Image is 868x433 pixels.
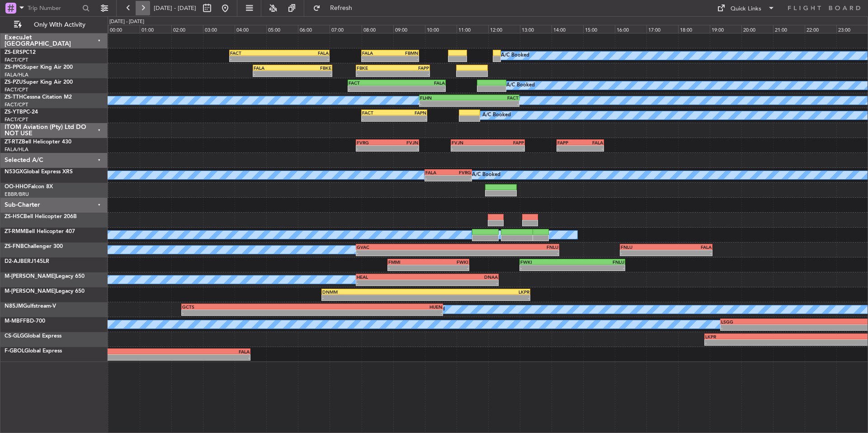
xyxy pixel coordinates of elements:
[394,116,426,121] div: -
[621,244,666,250] div: FNLU
[5,274,56,279] span: M-[PERSON_NAME]
[836,25,868,33] div: 23:00
[5,101,28,108] a: FACT/CPT
[426,289,529,295] div: LKPR
[5,169,73,175] a: N53GXGlobal Express XRS
[520,259,572,265] div: FWKI
[66,349,250,354] div: FALA
[5,86,28,93] a: FACT/CPT
[5,50,23,55] span: ZS-ERS
[506,79,535,92] div: A/C Booked
[309,1,363,15] button: Refresh
[330,25,361,33] div: 07:00
[5,116,28,123] a: FACT/CPT
[469,101,519,106] div: -
[349,80,396,86] div: FACT
[28,1,80,15] input: Trip Number
[420,95,469,100] div: FLHN
[5,146,28,153] a: FALA/HLA
[425,176,448,181] div: -
[448,170,471,175] div: FVRG
[154,4,196,12] span: [DATE] - [DATE]
[5,304,23,309] span: N85JM
[426,295,529,300] div: -
[5,319,26,324] span: M-MBFF
[420,101,469,106] div: -
[266,25,298,33] div: 05:00
[583,25,615,33] div: 15:00
[488,140,524,145] div: FAPP
[393,71,429,76] div: -
[425,25,457,33] div: 10:00
[452,140,488,145] div: FVJN
[254,71,292,76] div: -
[5,319,45,324] a: M-MBFFBD-700
[5,57,28,63] a: FACT/CPT
[710,25,741,33] div: 19:00
[108,25,140,33] div: 00:00
[292,65,331,71] div: FBKE
[429,259,469,265] div: FWKI
[5,109,38,115] a: ZS-YTBPC-24
[388,259,429,265] div: FMMI
[357,280,427,285] div: -
[731,5,761,14] div: Quick Links
[397,86,445,91] div: -
[362,116,394,121] div: -
[5,184,53,190] a: OO-HHOFalcon 8X
[5,333,24,339] span: CS-GLG
[452,146,488,151] div: -
[615,25,646,33] div: 16:00
[678,25,710,33] div: 18:00
[552,25,583,33] div: 14:00
[357,71,393,76] div: -
[5,95,72,100] a: ZS-TTHCessna Citation M2
[572,265,624,271] div: -
[182,304,312,309] div: GCTS
[5,244,24,249] span: ZS-FNB
[279,56,329,62] div: -
[388,265,429,271] div: -
[5,169,23,175] span: N53GX
[5,95,23,100] span: ZS-TTH
[349,86,396,91] div: -
[357,146,387,151] div: -
[429,265,469,271] div: -
[357,65,393,71] div: FBKE
[5,184,28,190] span: OO-HHO
[488,146,524,151] div: -
[362,25,393,33] div: 08:00
[666,250,711,256] div: -
[182,310,312,315] div: -
[580,140,603,145] div: FALA
[425,170,448,175] div: FALA
[741,25,773,33] div: 20:00
[5,65,73,70] a: ZS-PPGSuper King Air 200
[5,304,56,309] a: N85JMGulfstream-V
[805,25,836,33] div: 22:00
[621,250,666,256] div: -
[5,109,23,115] span: ZS-YTB
[5,80,73,85] a: ZS-PZUSuper King Air 200
[5,259,49,264] a: D2-AJBERJ145LR
[24,22,95,28] span: Only With Activity
[458,250,558,256] div: -
[469,95,519,100] div: FACT
[397,80,445,86] div: FALA
[254,65,292,71] div: FALA
[362,56,390,62] div: -
[362,50,390,56] div: FALA
[5,274,85,279] a: M-[PERSON_NAME]Legacy 650
[666,244,711,250] div: FALA
[5,65,23,70] span: ZS-PPG
[427,274,498,280] div: DNAA
[230,56,279,62] div: -
[387,146,418,151] div: -
[298,25,330,33] div: 06:00
[5,348,24,354] span: F-GBOL
[322,295,426,300] div: -
[279,50,329,56] div: FALA
[5,289,85,294] a: M-[PERSON_NAME]Legacy 650
[5,139,71,145] a: ZT-RTZBell Helicopter 430
[5,139,22,145] span: ZT-RTZ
